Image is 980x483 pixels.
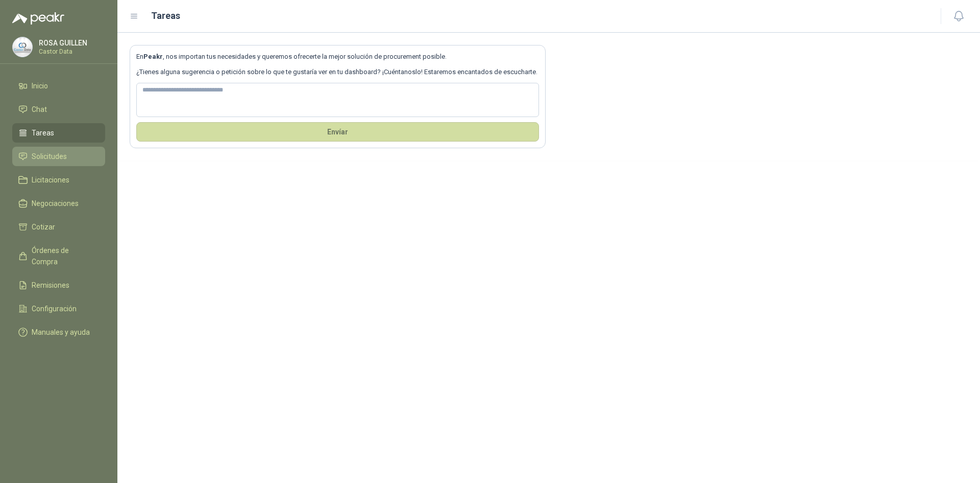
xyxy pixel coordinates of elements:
span: Órdenes de Compra [32,245,95,267]
button: Envíar [136,122,539,142]
a: Licitaciones [12,170,105,190]
a: Chat [12,100,105,119]
span: Manuales y ayuda [32,327,90,338]
a: Órdenes de Compra [12,241,105,271]
a: Solicitudes [12,147,105,166]
a: Tareas [12,123,105,143]
p: En , nos importan tus necesidades y queremos ofrecerte la mejor solución de procurement posible. [136,52,539,62]
a: Remisiones [12,275,105,295]
p: ¿Tienes alguna sugerencia o petición sobre lo que te gustaría ver en tu dashboard? ¡Cuéntanoslo! ... [136,67,539,77]
span: Remisiones [32,280,69,291]
img: Company Logo [13,37,32,57]
p: ROSA GUILLEN [39,39,103,47]
span: Licitaciones [32,174,69,186]
span: Solicitudes [32,151,67,162]
span: Negociaciones [32,198,79,209]
a: Negociaciones [12,194,105,213]
a: Configuración [12,299,105,318]
a: Manuales y ayuda [12,323,105,342]
span: Tareas [32,127,54,139]
span: Cotizar [32,221,55,233]
img: Logo peakr [12,12,64,25]
span: Chat [32,104,47,115]
h1: Tareas [151,9,180,23]
b: Peakr [143,53,163,60]
a: Inicio [12,76,105,96]
a: Cotizar [12,217,105,237]
span: Configuración [32,303,77,314]
p: Castor Data [39,49,103,55]
span: Inicio [32,80,48,91]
